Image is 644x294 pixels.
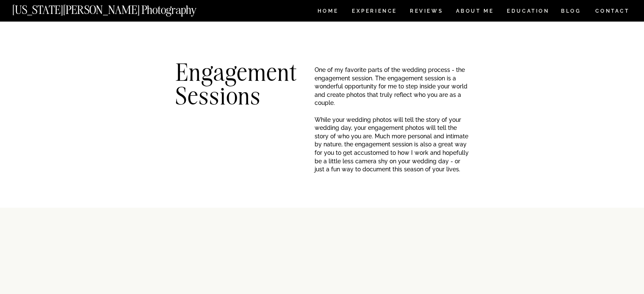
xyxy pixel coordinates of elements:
a: CONTACT [595,6,630,16]
a: Experience [352,8,396,16]
a: [US_STATE][PERSON_NAME] Photography [12,4,225,11]
a: EDUCATION [506,8,550,16]
h1: Engagement Sessions [176,60,301,97]
a: ABOUT ME [456,8,494,16]
a: HOME [316,8,340,16]
a: BLOG [561,8,581,16]
p: One of my favorite parts of the wedding process - the engagement session. The engagement session ... [315,66,469,132]
a: REVIEWS [410,8,442,16]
